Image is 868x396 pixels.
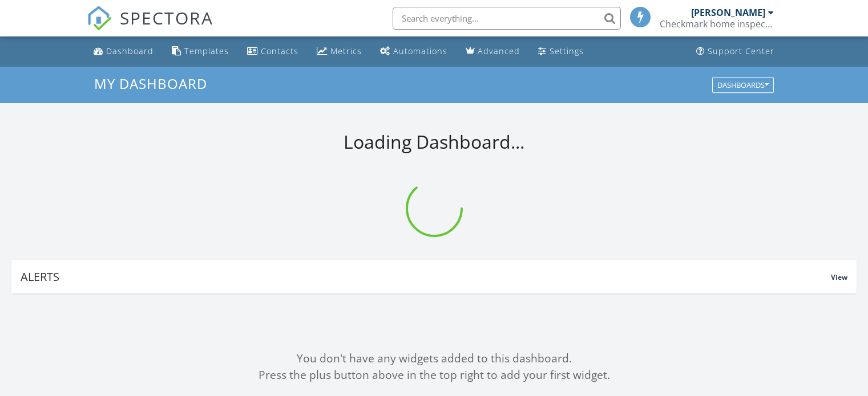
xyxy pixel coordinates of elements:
div: Advanced [478,46,520,56]
div: You don't have any widgets added to this dashboard. [11,350,857,367]
span: SPECTORA [120,6,213,30]
div: Support Center [708,46,774,56]
div: Alerts [21,269,831,284]
div: Contacts [261,46,298,56]
a: Support Center [692,41,779,62]
span: View [831,272,847,282]
div: Automations [393,46,447,56]
div: Metrics [330,46,362,56]
div: Dashboard [106,46,154,56]
a: Contacts [243,41,303,62]
div: Press the plus button above in the top right to add your first widget. [11,367,857,383]
div: Checkmark home inspections Inc. [660,18,774,30]
div: Settings [550,46,584,56]
a: Automations (Basic) [376,41,452,62]
div: Dashboards [717,81,769,89]
a: Metrics [312,41,366,62]
a: Templates [167,41,233,62]
input: Search everything... [393,7,621,30]
div: Templates [184,46,229,56]
span: My Dashboard [94,74,207,93]
a: Settings [534,41,588,62]
a: SPECTORA [87,15,213,39]
a: Dashboard [89,41,158,62]
img: The Best Home Inspection Software - Spectora [87,6,112,31]
div: [PERSON_NAME] [691,7,765,18]
a: Advanced [461,41,524,62]
button: Dashboards [712,77,774,93]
